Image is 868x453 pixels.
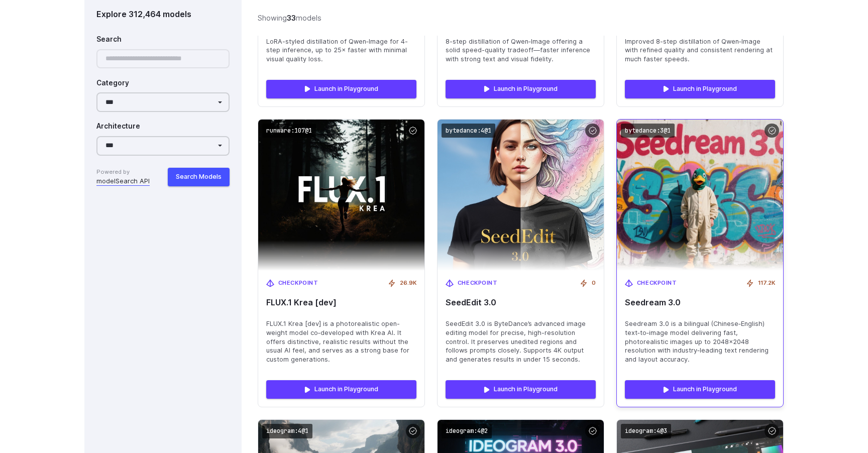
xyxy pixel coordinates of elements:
[96,167,150,176] span: Powered by
[96,34,122,45] label: Search
[258,12,321,24] div: Showing models
[400,279,416,288] span: 26.9K
[592,279,596,288] span: 0
[278,279,318,288] span: Checkpoint
[266,80,416,98] a: Launch in Playground
[262,124,316,138] code: runware:107@1
[438,120,604,271] img: SeedEdit 3.0
[625,319,775,365] span: Seedream 3.0 is a bilingual (Chinese‑English) text‑to‑image model delivering fast, photorealistic...
[266,298,416,307] span: FLUX.1 Krea [dev]
[442,424,492,438] code: ideogram:4@2
[637,279,677,288] span: Checkpoint
[625,37,775,64] span: Improved 8-step distillation of Qwen‑Image with refined quality and consistent rendering at much ...
[758,279,775,288] span: 117.2K
[625,380,775,398] a: Launch in Playground
[96,92,230,112] select: Category
[258,120,424,271] img: FLUX.1 Krea [dev]
[446,37,596,64] span: 8-step distillation of Qwen‑Image offering a solid speed-quality tradeoff—faster inference with s...
[96,176,150,186] a: modelSearch API
[446,319,596,365] span: SeedEdit 3.0 is ByteDance’s advanced image editing model for precise, high-resolution control. It...
[96,8,230,21] div: Explore 312,464 models
[446,380,596,398] a: Launch in Playground
[287,14,296,22] strong: 33
[266,37,416,64] span: LoRA-styled distillation of Qwen‑Image for 4-step inference, up to 25× faster with minimal visual...
[625,298,775,307] span: Seedream 3.0
[608,112,791,278] img: Seedream 3.0
[262,424,312,438] code: ideogram:4@1
[458,279,498,288] span: Checkpoint
[621,424,671,438] code: ideogram:4@3
[446,80,596,98] a: Launch in Playground
[625,80,775,98] a: Launch in Playground
[446,298,596,307] span: SeedEdit 3.0
[621,124,675,138] code: bytedance:3@1
[442,124,495,138] code: bytedance:4@1
[266,380,416,398] a: Launch in Playground
[266,319,416,365] span: FLUX.1 Krea [dev] is a photorealistic open-weight model co‑developed with Krea AI. It offers dist...
[96,136,230,156] select: Architecture
[168,168,230,186] button: Search Models
[96,121,140,132] label: Architecture
[96,77,129,88] label: Category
